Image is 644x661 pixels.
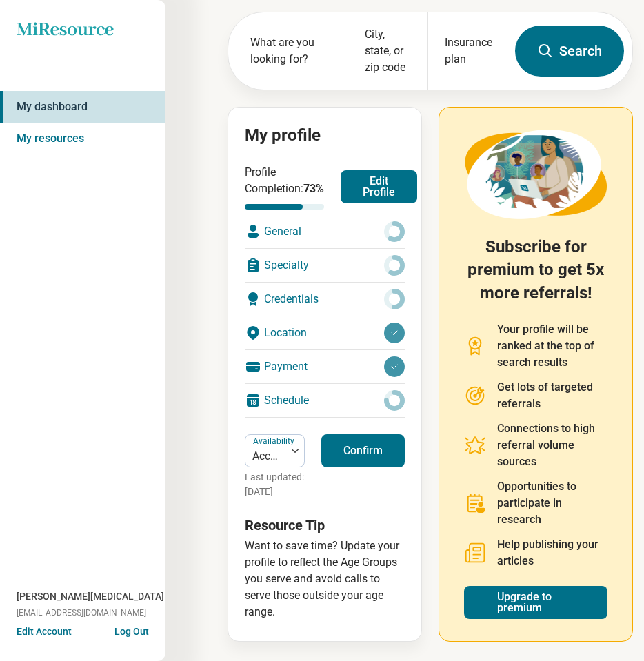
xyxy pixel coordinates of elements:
[17,624,72,639] button: Edit Account
[303,182,324,195] span: 73 %
[245,470,305,499] p: Last updated: [DATE]
[245,384,405,417] div: Schedule
[497,321,607,371] p: Your profile will be ranked at the top of search results
[321,434,405,467] button: Confirm
[114,624,149,635] button: Log Out
[245,124,405,148] h2: My profile
[245,215,405,248] div: General
[17,607,146,619] span: [EMAIL_ADDRESS][DOMAIN_NAME]
[497,536,607,569] p: Help publishing your articles
[464,236,607,305] h2: Subscribe for premium to get 5x more referrals!
[245,164,324,210] div: Profile Completion:
[17,589,164,604] span: [PERSON_NAME][MEDICAL_DATA]
[245,316,405,349] div: Location
[250,34,331,68] label: What are you looking for?
[497,420,607,470] p: Connections to high referral volume sources
[245,249,405,282] div: Specialty
[245,283,405,316] div: Credentials
[515,26,624,77] button: Search
[245,516,405,535] h3: Resource Tip
[341,170,417,203] button: Edit Profile
[245,538,405,620] p: Want to save time? Update your profile to reflect the Age Groups you serve and avoid calls to ser...
[497,379,607,412] p: Get lots of targeted referrals
[253,436,297,446] label: Availability
[497,478,607,528] p: Opportunities to participate in research
[464,586,607,619] a: Upgrade to premium
[245,350,405,383] div: Payment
